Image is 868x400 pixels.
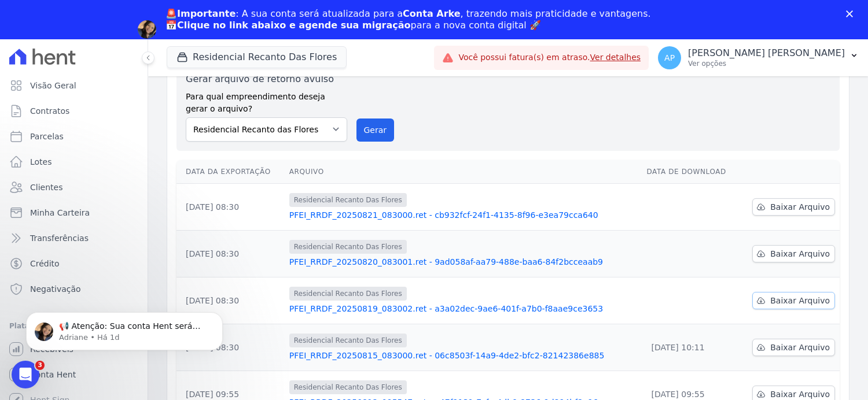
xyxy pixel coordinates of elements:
[5,176,143,199] a: Clientes
[176,160,285,184] th: Data da Exportação
[186,72,347,86] label: Gerar arquivo de retorno avulso
[30,131,64,142] span: Parcelas
[12,361,39,388] iframe: Intercom live chat
[165,38,261,51] a: Agendar migração
[642,324,739,371] td: [DATE] 10:11
[403,8,460,19] b: Conta Arke
[688,47,845,59] p: [PERSON_NAME] [PERSON_NAME]
[770,248,830,260] span: Baixar Arquivo
[752,292,835,309] a: Baixar Arquivo
[289,240,407,254] span: Residencial Recanto Das Flores
[688,59,845,68] p: Ver opções
[5,363,143,386] a: Conta Hent
[289,350,638,361] a: PFEI_RRDF_20250815_083000.ret - 06c8503f-14a9-4de2-bfc2-82142386e885
[30,80,76,91] span: Visão Geral
[770,388,830,400] span: Baixar Arquivo
[846,10,858,17] div: Fechar
[5,201,143,224] a: Minha Carteira
[770,295,830,306] span: Baixar Arquivo
[176,183,285,230] td: [DATE] 08:30
[30,369,76,380] span: Conta Hent
[289,334,407,347] span: Residencial Recanto Das Flores
[5,227,143,250] a: Transferências
[289,303,638,314] a: PFEI_RRDF_20250819_083002.ret - a3a02dec-9ae6-401f-a7b0-f8aae9ce3653
[30,258,60,269] span: Crédito
[186,86,347,115] label: Para qual empreendimento deseja gerar o arquivo?
[752,339,835,356] a: Baixar Arquivo
[167,46,347,68] button: Residencial Recanto Das Flores
[5,338,143,361] a: Recebíveis
[30,105,69,117] span: Contratos
[165,8,236,19] b: 🚨Importante
[458,51,641,64] span: Você possui fatura(s) em atraso.
[5,74,143,97] a: Visão Geral
[5,277,143,301] a: Negativação
[285,160,642,184] th: Arquivo
[770,201,830,213] span: Baixar Arquivo
[165,8,651,31] div: : A sua conta será atualizada para a , trazendo mais praticidade e vantagens. 📅 para a nova conta...
[5,125,143,148] a: Parcelas
[590,53,641,62] a: Ver detalhes
[289,380,407,394] span: Residencial Recanto Das Flores
[289,287,407,301] span: Residencial Recanto Das Flores
[289,209,638,221] a: PFEI_RRDF_20250821_083000.ret - cb932fcf-24f1-4135-8f96-e3ea79cca640
[289,193,407,207] span: Residencial Recanto Das Flores
[30,182,62,193] span: Clientes
[649,42,868,74] button: AP [PERSON_NAME] [PERSON_NAME] Ver opções
[356,118,395,142] button: Gerar
[177,20,411,31] b: Clique no link abaixo e agende sua migração
[289,256,638,268] a: PFEI_RRDF_20250820_083001.ret - 9ad058af-aa79-488e-baa6-84f2bcceaab9
[35,361,45,370] span: 3
[9,288,240,369] iframe: Intercom notifications mensagem
[138,20,156,39] img: Profile image for Adriane
[176,230,285,277] td: [DATE] 08:30
[752,245,835,262] a: Baixar Arquivo
[5,252,143,275] a: Crédito
[770,342,830,353] span: Baixar Arquivo
[30,232,89,244] span: Transferências
[5,150,143,173] a: Lotes
[30,207,90,218] span: Minha Carteira
[664,54,675,62] span: AP
[5,99,143,123] a: Contratos
[30,283,81,295] span: Negativação
[30,156,52,168] span: Lotes
[752,198,835,216] a: Baixar Arquivo
[642,160,739,184] th: Data de Download
[176,277,285,324] td: [DATE] 08:30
